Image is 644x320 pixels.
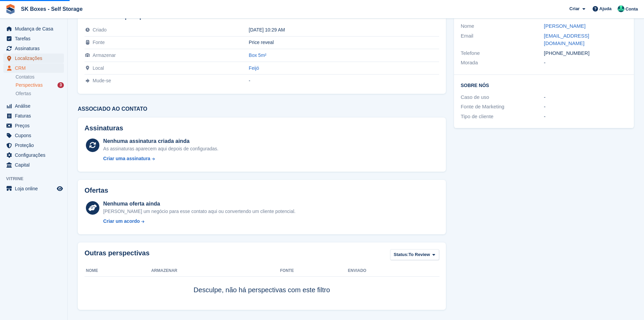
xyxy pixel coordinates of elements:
a: menu [3,101,64,111]
span: Proteção [15,141,55,150]
a: menu [3,63,64,73]
div: Morada [461,59,544,67]
div: [PERSON_NAME] um negócio para esse contato aqui ou convertendo um cliente potencial. [103,208,295,215]
img: stora-icon-8386f47178a22dfd0bd8f6a31ec36ba5ce8667c1dd55bd0f319d3a0aa187defe.svg [5,4,16,14]
a: menu [3,184,64,193]
a: Perspectivas 3 [16,82,64,89]
div: Caso de uso [461,93,544,101]
a: menu [3,54,64,63]
div: [PHONE_NUMBER] [544,49,627,57]
div: Email [461,32,544,47]
span: Faturas [15,111,55,121]
span: Criado [93,27,106,33]
span: Ofertas [16,90,31,97]
a: Contatos [16,74,64,80]
div: - [544,93,627,101]
a: [EMAIL_ADDRESS][DOMAIN_NAME] [544,33,589,46]
span: Análise [15,101,55,111]
div: - [544,103,627,111]
a: Loja de pré-visualização [56,185,64,193]
a: Criar um acordo [103,218,295,225]
a: menu [3,131,64,140]
span: Status: [394,251,409,258]
th: Nome [85,265,151,276]
div: Nenhuma assinatura criada ainda [103,137,218,145]
a: menu [3,34,64,43]
span: Criar [569,5,579,12]
span: Capital [15,160,55,170]
div: As assinaturas aparecem aqui depois de configuradas. [103,145,218,152]
a: [PERSON_NAME] [544,23,586,29]
span: Configurações [15,150,55,160]
a: SK Boxes - Self Storage [18,3,85,15]
a: menu [3,150,64,160]
button: Status: To Review [390,249,439,260]
div: - [544,59,627,67]
a: Criar uma assinatura [103,155,218,162]
span: Cupons [15,131,55,140]
div: Price reveal [249,40,439,45]
span: Conta [625,6,638,13]
span: Assinaturas [15,44,55,53]
span: Fonte [93,40,105,45]
span: Localizações [15,54,55,63]
div: - [544,113,627,121]
h2: Assinaturas [85,124,439,132]
div: Nenhuma oferta ainda [103,200,295,208]
a: Feijó [249,65,259,71]
span: Loja online [15,184,55,193]
div: Criar uma assinatura [103,155,150,162]
span: Mudança de Casa [15,24,55,34]
div: - [249,78,439,83]
h2: Ofertas [85,187,108,194]
th: Enviado [348,265,439,276]
span: Ajuda [599,5,612,12]
a: menu [3,141,64,150]
a: menu [3,121,64,130]
span: Mude-se [93,78,111,83]
span: To Review [409,251,430,258]
span: CRM [15,63,55,73]
div: 3 [57,82,64,88]
div: Fonte de Marketing [461,103,544,111]
a: menu [3,160,64,170]
span: Vitrine [6,175,67,182]
a: Box 5m² [249,52,266,58]
span: Armazenar [93,52,116,58]
th: Fonte [280,265,348,276]
span: Perspectivas [16,82,43,88]
a: Ofertas [16,90,64,97]
div: [DATE] 10:29 AM [249,27,439,33]
div: Nome [461,22,544,30]
div: Telefone [461,49,544,57]
a: menu [3,111,64,121]
span: Tarefas [15,34,55,43]
img: SK Boxes - Comercial [618,5,624,12]
div: Tipo de cliente [461,113,544,121]
a: menu [3,24,64,34]
div: Criar um acordo [103,218,140,225]
span: Desculpe, não há perspectivas com este filtro [194,286,330,294]
th: Armazenar [151,265,280,276]
h3: Associado ao contato [78,106,446,112]
span: Local [93,65,104,71]
h2: Sobre Nós [461,82,627,88]
h2: Outras perspectivas [85,249,149,262]
a: menu [3,44,64,53]
span: Preços [15,121,55,130]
